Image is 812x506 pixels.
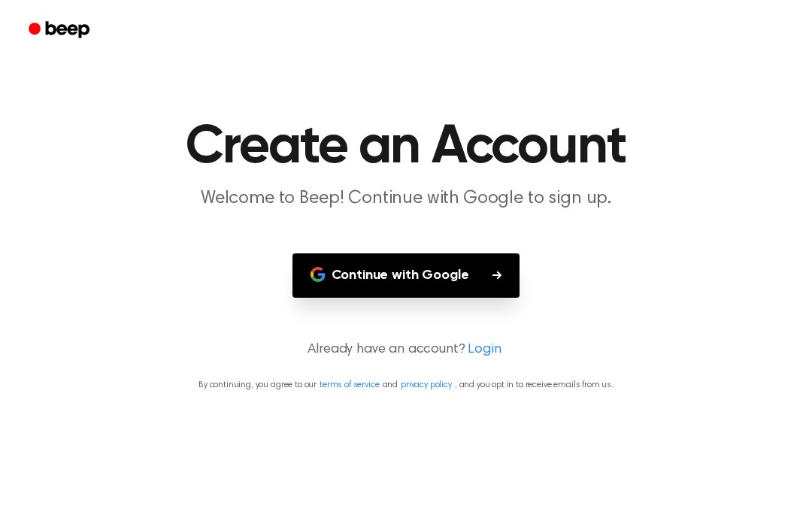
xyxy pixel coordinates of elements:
[18,378,794,392] p: By continuing, you agree to our and , and you opt in to receive emails from us.
[401,380,452,389] a: privacy policy
[18,16,103,45] a: Beep
[117,186,695,211] p: Welcome to Beep! Continue with Google to sign up.
[320,380,379,389] a: terms of service
[21,120,791,174] h1: Create an Account
[292,253,520,298] button: Continue with Google
[468,340,501,360] a: Login
[18,340,794,360] p: Already have an account?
